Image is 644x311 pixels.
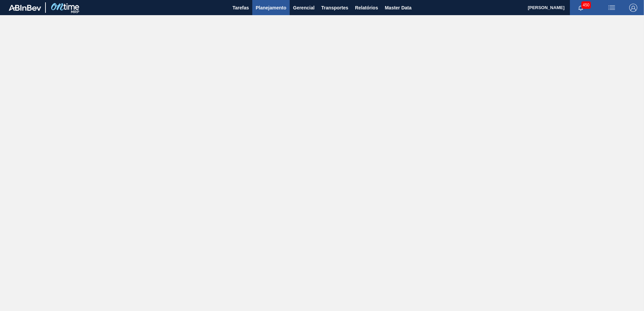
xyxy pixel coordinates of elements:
button: Notificações [570,3,591,12]
img: userActions [608,4,616,12]
img: TNhmsLtSVTkK8tSr43FrP2fwEKptu5GPRR3wAAAABJRU5ErkJggg== [9,5,41,11]
span: Tarefas [232,4,249,12]
span: Relatórios [355,4,378,12]
span: Transportes [321,4,348,12]
span: Master Data [385,4,411,12]
span: 450 [581,1,591,9]
img: Logout [629,4,637,12]
span: Planejamento [256,4,286,12]
span: Gerencial [293,4,315,12]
